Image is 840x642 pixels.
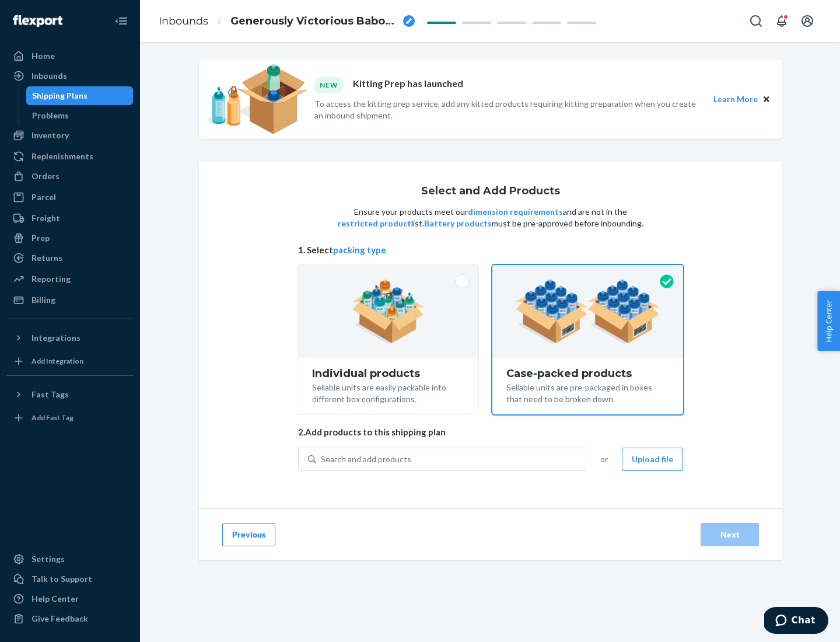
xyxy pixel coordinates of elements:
a: Reporting [7,270,133,288]
a: Settings [7,550,133,568]
button: Battery products [424,218,492,229]
a: Home [7,47,133,65]
img: Flexport logo [13,15,62,27]
h1: Select and Add Products [421,186,560,197]
button: Upload file [622,448,683,471]
div: Give Feedback [32,613,88,624]
div: Problems [32,110,69,121]
img: individual-pack.facf35554cb0f1810c75b2bd6df2d64e.png [352,280,425,344]
button: Next [701,523,759,546]
div: Inbounds [32,70,67,82]
a: Add Fast Tag [7,409,133,427]
p: Ensure your products meet our and are not in the list. must be pre-approved before inbounding. [337,206,645,229]
div: Search and add products [321,453,411,465]
div: Home [32,50,55,62]
div: Replenishments [32,151,93,162]
a: Shipping Plans [26,86,134,105]
div: Orders [32,170,60,182]
a: Replenishments [7,147,133,166]
div: Sellable units are easily packable into different box configurations. [312,379,464,405]
div: Help Center [32,593,79,605]
span: Generously Victorious Baboon [230,14,398,29]
a: Prep [7,229,133,247]
a: Freight [7,209,133,228]
button: packing type [333,244,386,256]
a: Problems [26,106,134,125]
img: case-pack.59cecea509d18c883b923b81aeac6d0b.png [515,280,660,344]
a: Parcel [7,188,133,207]
a: Billing [7,291,133,309]
p: To access the kitting prep service, add any kitted products requiring kitting preparation when yo... [314,98,703,121]
button: Help Center [817,291,840,351]
span: 2. Add products to this shipping plan [298,426,683,438]
div: Integrations [32,332,80,344]
a: Help Center [7,589,133,608]
button: Close [760,93,773,106]
div: Next [710,529,749,540]
div: Add Integration [32,356,83,366]
span: 1. Select [298,244,683,256]
div: Settings [32,553,65,565]
div: Billing [32,294,55,306]
div: Add Fast Tag [32,413,73,423]
div: Shipping Plans [32,90,87,102]
div: Prep [32,232,50,244]
div: Freight [32,212,60,224]
a: Add Integration [7,352,133,371]
a: Inbounds [7,67,133,85]
button: restricted product [338,218,411,229]
button: Learn More [713,93,758,106]
div: Parcel [32,191,56,203]
button: Open notifications [770,9,793,33]
div: Individual products [312,368,464,379]
p: Kitting Prep has launched [353,77,463,93]
button: Talk to Support [7,570,133,588]
ol: breadcrumbs [149,4,424,39]
button: Fast Tags [7,385,133,404]
button: Open Search Box [744,9,768,33]
div: Case-packed products [506,368,669,379]
a: Returns [7,249,133,267]
a: Orders [7,167,133,186]
button: Close Navigation [110,9,133,33]
div: Talk to Support [32,573,92,585]
div: Inventory [32,130,69,141]
iframe: Opens a widget where you can chat to one of our agents [764,607,828,636]
div: NEW [314,77,344,93]
div: Returns [32,252,62,264]
div: Reporting [32,273,71,285]
a: Inbounds [159,15,208,27]
div: Fast Tags [32,389,69,400]
button: dimension requirements [468,206,563,218]
div: Sellable units are pre-packaged in boxes that need to be broken down. [506,379,669,405]
a: Inventory [7,126,133,145]
button: Integrations [7,329,133,347]
button: Previous [222,523,275,546]
span: or [600,453,608,465]
button: Give Feedback [7,609,133,628]
button: Open account menu [796,9,819,33]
